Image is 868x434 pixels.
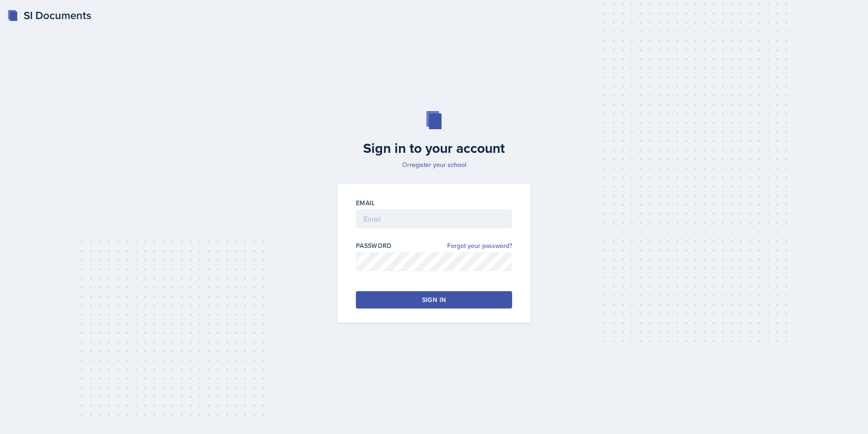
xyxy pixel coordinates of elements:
[332,140,536,156] h2: Sign in to your account
[356,291,512,308] button: Sign in
[422,295,446,304] div: Sign in
[332,160,536,169] p: Or
[356,241,392,250] label: Password
[356,209,512,228] input: Email
[7,7,91,24] a: SI Documents
[447,241,512,251] a: Forgot your password?
[409,160,466,169] a: register your school
[356,198,375,207] label: Email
